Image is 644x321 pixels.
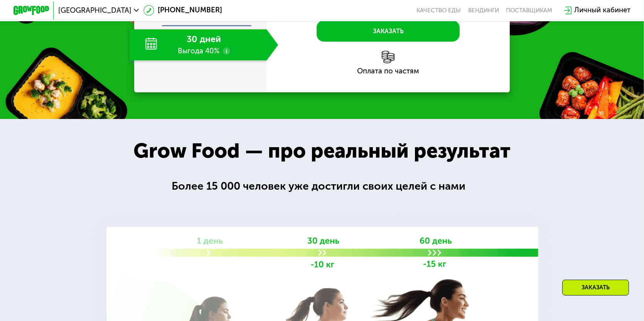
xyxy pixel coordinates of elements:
div: Оплата по частям [135,4,266,25]
div: Оплата по частям [266,68,510,75]
a: Качество еды [416,7,461,14]
div: Заказать [562,280,629,296]
a: [PHONE_NUMBER] [143,5,222,16]
img: l6xcnZfty9opOoJh.png [382,51,394,63]
div: поставщикам [506,7,552,14]
div: Grow Food — про реальный результат [119,136,525,166]
div: Более 15 000 человек уже достигли своих целей с нами [172,178,472,194]
button: Заказать [317,20,460,42]
span: [GEOGRAPHIC_DATA] [58,7,131,14]
a: Вендинги [468,7,499,14]
div: Личный кабинет [574,5,631,16]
